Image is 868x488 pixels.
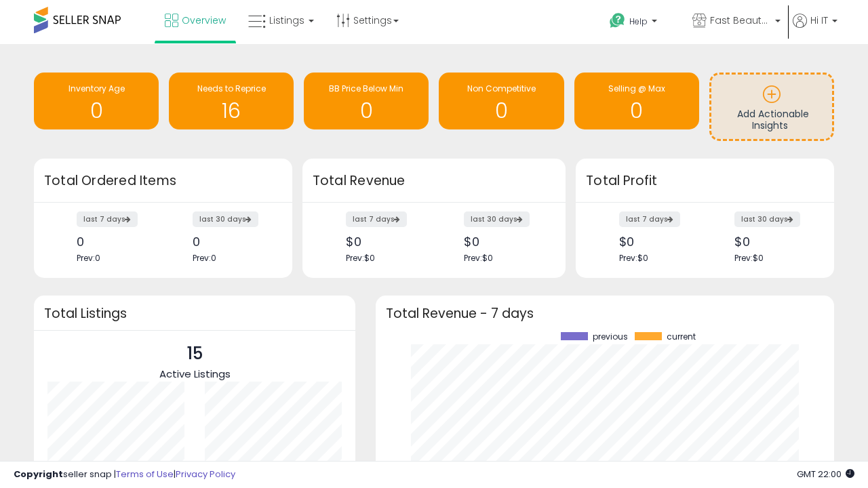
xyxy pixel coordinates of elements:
div: $0 [734,235,810,249]
div: $0 [619,235,695,249]
a: Selling @ Max 0 [574,73,699,129]
label: last 30 days [464,211,530,227]
a: Non Competitive 0 [439,73,564,129]
span: Overview [182,14,226,27]
span: Prev: 0 [193,252,216,264]
span: Non Competitive [467,83,536,94]
h3: Total Revenue [313,171,555,190]
label: last 7 days [346,211,407,227]
span: Prev: $0 [464,252,493,264]
a: Needs to Reprice 16 [169,73,294,129]
div: 0 [193,235,269,249]
h3: Total Ordered Items [44,171,282,190]
h3: Total Listings [44,308,345,319]
h1: 0 [41,100,152,122]
span: Prev: $0 [346,252,375,264]
i: Get Help [609,12,626,29]
span: Add Actionable Insights [737,107,809,133]
p: 15 [159,341,231,367]
strong: Copyright [14,468,63,481]
span: current [667,332,696,342]
label: last 7 days [619,211,680,227]
h3: Total Revenue - 7 days [386,308,824,319]
span: Prev: 0 [77,252,100,264]
a: Terms of Use [116,468,174,481]
span: Prev: $0 [734,252,764,264]
span: Active Listings [159,367,231,381]
span: 2025-08-14 22:00 GMT [797,468,854,481]
span: previous [593,332,628,342]
div: 0 [77,235,153,249]
a: Hi IT [793,14,837,44]
span: Hi IT [810,14,828,27]
a: Add Actionable Insights [711,75,832,139]
div: $0 [464,235,542,249]
span: Help [629,16,648,27]
a: Help [599,2,680,44]
span: Prev: $0 [619,252,648,264]
span: Selling @ Max [608,83,665,94]
h1: 0 [581,100,692,122]
label: last 7 days [77,211,138,227]
span: Needs to Reprice [197,83,266,94]
div: seller snap | | [14,468,235,481]
span: Fast Beauty ([GEOGRAPHIC_DATA]) [710,14,771,27]
a: Inventory Age 0 [34,73,159,129]
h1: 0 [446,100,557,122]
span: BB Price Below Min [329,83,403,94]
h1: 0 [311,100,422,122]
label: last 30 days [193,211,258,227]
h1: 16 [176,100,287,122]
label: last 30 days [734,211,800,227]
div: $0 [346,235,424,249]
span: Inventory Age [68,83,125,94]
span: Listings [269,14,304,27]
a: Privacy Policy [176,468,235,481]
a: BB Price Below Min 0 [304,73,429,129]
h3: Total Profit [586,171,824,190]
